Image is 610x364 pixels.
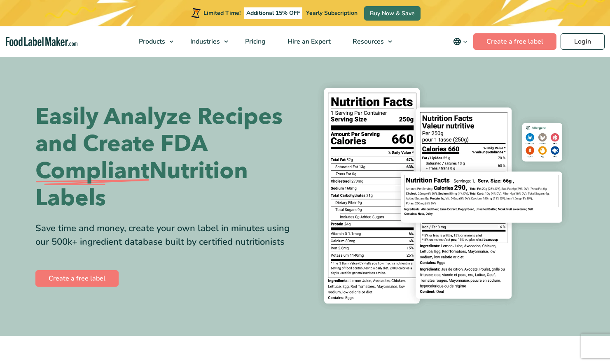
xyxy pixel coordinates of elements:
[243,37,266,46] span: Pricing
[285,37,332,46] span: Hire an Expert
[188,37,221,46] span: Industries
[35,103,299,212] h1: Easily Analyze Recipes and Create FDA Nutrition Labels
[203,9,241,17] span: Limited Time!
[277,26,340,57] a: Hire an Expert
[244,7,302,19] span: Additional 15% OFF
[128,26,178,57] a: Products
[473,33,556,50] a: Create a free label
[180,26,232,57] a: Industries
[35,270,119,287] a: Create a free label
[35,158,149,185] span: Compliant
[136,37,166,46] span: Products
[342,26,396,57] a: Resources
[350,37,385,46] span: Resources
[234,26,275,57] a: Pricing
[35,222,299,249] div: Save time and money, create your own label in minutes using our 500k+ ingredient database built b...
[561,33,605,50] a: Login
[306,9,358,17] span: Yearly Subscription
[364,6,421,21] a: Buy Now & Save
